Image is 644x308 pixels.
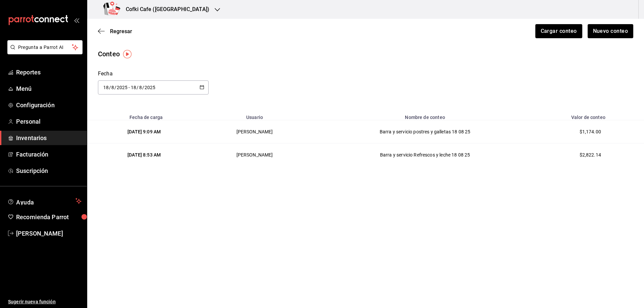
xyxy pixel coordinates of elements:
input: Year [144,85,156,90]
div: Fecha [98,70,209,78]
span: Ayuda [16,197,73,205]
span: / [137,85,139,90]
input: Month [111,85,114,90]
span: $2,822.14 [580,152,601,158]
th: Fecha de carga [87,111,198,120]
td: Barra y servicio postres y galletas 18 08 25 [311,120,539,143]
th: Usuario [198,111,311,120]
h3: Cofki Cafe ([GEOGRAPHIC_DATA]) [120,5,209,13]
span: Recomienda Parrot [16,212,82,222]
button: Nuevo conteo [588,24,634,38]
span: / [142,85,144,90]
span: Menú [16,84,82,93]
td: Barra y servicio Refrescos y leche 18 08 25 [311,143,539,167]
span: Suscripción [16,166,82,175]
span: Personal [16,117,82,126]
td: [PERSON_NAME] [198,120,311,143]
input: Year [116,85,128,90]
span: Regresar [110,28,132,35]
span: Sugerir nueva función [8,298,82,305]
img: Tooltip marker [123,50,131,58]
span: Pregunta a Parrot AI [18,44,72,51]
a: Pregunta a Parrot AI [5,49,83,56]
span: [PERSON_NAME] [16,229,82,238]
span: Reportes [16,68,82,77]
button: open_drawer_menu [74,17,79,23]
span: Inventarios [16,133,82,142]
input: Month [139,85,142,90]
button: Regresar [98,28,132,35]
div: Conteo [98,49,120,59]
span: / [109,85,111,90]
span: $1,174.00 [580,129,601,134]
span: - [128,85,130,90]
button: Pregunta a Parrot AI [7,40,83,54]
td: [PERSON_NAME] [198,143,311,167]
th: Nombre de conteo [311,111,539,120]
span: Facturación [16,150,82,159]
div: [DATE] 9:09 AM [98,128,190,135]
input: Day [103,85,109,90]
button: Cargar conteo [535,24,582,38]
span: Configuración [16,101,82,110]
div: [DATE] 8:53 AM [98,151,190,158]
input: Day [130,85,137,90]
span: / [114,85,116,90]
